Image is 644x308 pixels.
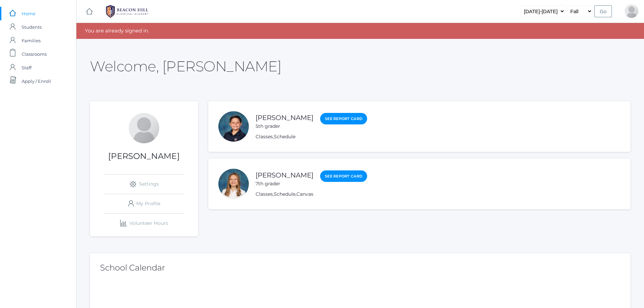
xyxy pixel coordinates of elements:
[90,58,281,74] h2: Welcome, [PERSON_NAME]
[296,191,313,197] a: Canvas
[22,47,47,61] span: Classrooms
[22,34,41,47] span: Families
[274,191,295,197] a: Schedule
[256,191,273,197] a: Classes
[22,7,35,20] span: Home
[256,191,367,198] div: , ,
[22,74,51,88] span: Apply / Enroll
[100,263,620,272] h2: School Calendar
[320,113,367,125] a: See Report Card
[256,134,273,140] a: Classes
[22,20,42,34] span: Students
[103,214,185,233] a: Volunteer Hours
[320,170,367,182] a: See Report Card
[22,61,31,74] span: Staff
[256,171,313,179] a: [PERSON_NAME]
[102,3,152,20] img: BHCALogos-05-308ed15e86a5a0abce9b8dd61676a3503ac9727e845dece92d48e8588c001991.png
[594,5,612,17] input: Go
[103,174,185,194] a: Settings
[90,152,198,161] h1: [PERSON_NAME]
[76,23,644,39] div: You are already signed in.
[256,123,313,130] div: 5th grader
[256,180,313,187] div: 7th grader
[274,134,295,140] a: Schedule
[218,111,249,142] div: Aiden Oceguera
[129,113,159,143] div: Andrea Oceguera
[218,169,249,199] div: Madison Oceguera
[103,194,185,213] a: My Profile
[256,133,367,140] div: ,
[256,114,313,122] a: [PERSON_NAME]
[625,4,638,18] div: Andrea Oceguera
